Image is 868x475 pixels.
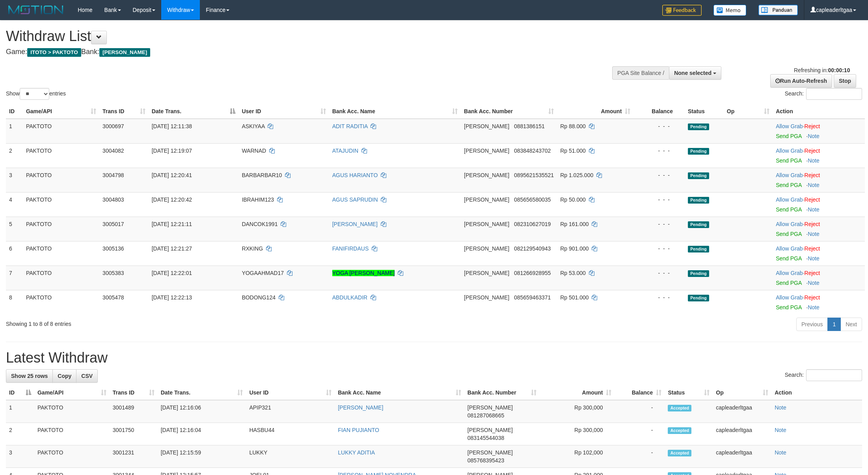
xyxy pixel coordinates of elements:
[808,280,820,286] a: Note
[332,245,369,252] a: FANIFIRDAUS
[99,48,150,57] span: [PERSON_NAME]
[637,294,682,301] div: - - -
[688,123,709,130] span: Pending
[468,435,504,441] span: Copy 083145544038 to clipboard
[615,445,665,468] td: -
[6,217,23,241] td: 5
[6,423,34,445] td: 2
[242,172,282,178] span: BARBARBAR10
[468,404,513,411] span: [PERSON_NAME]
[776,221,803,227] a: Allow Grab
[242,294,276,301] span: BODONG124
[776,245,803,252] a: Allow Grab
[668,405,691,411] span: Accepted
[775,404,786,411] a: Note
[776,123,803,129] a: Allow Grab
[81,373,93,379] span: CSV
[514,245,551,252] span: Copy 082129540943 to clipboard
[23,119,99,144] td: PAKTOTO
[99,104,149,119] th: Trans ID: activate to sort column ascending
[6,385,34,400] th: ID: activate to sort column descending
[776,270,803,276] a: Allow Grab
[464,196,509,203] span: [PERSON_NAME]
[776,123,804,129] span: ·
[468,457,504,464] span: Copy 085768395423 to clipboard
[560,245,589,252] span: Rp 901.000
[776,294,804,301] span: ·
[796,318,828,331] a: Previous
[102,221,124,227] span: 3005017
[776,196,804,203] span: ·
[6,104,23,119] th: ID
[713,423,771,445] td: capleaderltgaa
[637,122,682,130] div: - - -
[102,245,124,252] span: 3005136
[688,295,709,301] span: Pending
[724,104,773,119] th: Op: activate to sort column ascending
[637,220,682,228] div: - - -
[776,270,804,276] span: ·
[246,445,335,468] td: LUKKY
[6,119,23,144] td: 1
[6,290,23,314] td: 8
[6,350,862,366] h1: Latest Withdraw
[332,294,367,301] a: ABDULKADIR
[110,423,158,445] td: 3001750
[662,5,702,16] img: Feedback.jpg
[329,104,461,119] th: Bank Acc. Name: activate to sort column ascending
[110,445,158,468] td: 3001231
[773,168,865,192] td: ·
[34,445,110,468] td: PAKTOTO
[514,172,554,178] span: Copy 0895621535521 to clipboard
[805,123,820,129] a: Reject
[805,245,820,252] a: Reject
[713,400,771,423] td: capleaderltgaa
[242,196,274,203] span: IBRAHIM123
[540,385,615,400] th: Amount: activate to sort column ascending
[23,143,99,168] td: PAKTOTO
[776,172,804,178] span: ·
[808,182,820,188] a: Note
[23,241,99,266] td: PAKTOTO
[776,231,801,237] a: Send PGA
[6,369,53,383] a: Show 25 rows
[808,304,820,310] a: Note
[158,385,246,400] th: Date Trans.: activate to sort column ascending
[152,221,192,227] span: [DATE] 12:21:11
[560,294,589,301] span: Rp 501.000
[58,373,71,379] span: Copy
[827,318,841,331] a: 1
[775,427,786,433] a: Note
[6,143,23,168] td: 2
[514,221,551,227] span: Copy 082310627019 to clipboard
[773,266,865,290] td: ·
[713,5,747,16] img: Button%20Memo.svg
[246,423,335,445] td: HASBU44
[102,196,124,203] span: 3004803
[773,143,865,168] td: ·
[773,119,865,144] td: ·
[34,400,110,423] td: PAKTOTO
[713,385,771,400] th: Op: activate to sort column ascending
[776,172,803,178] a: Allow Grab
[808,231,820,237] a: Note
[637,171,682,179] div: - - -
[464,148,509,154] span: [PERSON_NAME]
[776,196,803,203] a: Allow Grab
[688,197,709,204] span: Pending
[560,148,586,154] span: Rp 51.000
[808,157,820,164] a: Note
[152,123,192,129] span: [DATE] 12:11:38
[514,270,551,276] span: Copy 081266928955 to clipboard
[828,67,850,73] strong: 00:00:10
[332,270,395,276] a: YOGA [PERSON_NAME]
[27,48,81,57] span: ITOTO > PAKTOTO
[158,445,246,468] td: [DATE] 12:15:59
[834,74,856,88] a: Stop
[464,172,509,178] span: [PERSON_NAME]
[560,123,586,129] span: Rp 88.000
[6,88,66,100] label: Show entries
[6,28,571,44] h1: Withdraw List
[6,4,66,16] img: MOTION_logo.png
[242,221,278,227] span: DANCOK1991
